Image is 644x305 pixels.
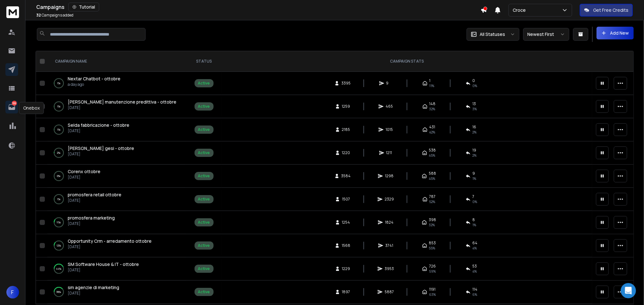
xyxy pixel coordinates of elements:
[385,266,394,271] span: 3953
[6,286,19,299] button: F
[473,199,477,204] span: 0 %
[47,234,186,257] td: 12%Opportunity Crm - arredamento ottobre[DATE]
[68,82,120,87] p: a day ago
[523,28,569,41] button: Newest First
[429,287,435,292] span: 1191
[68,238,152,244] a: Opportunity Crm - arredamento ottobre
[429,101,436,106] span: 148
[57,80,60,86] p: 1 %
[68,284,119,291] a: sm agenzie di marketing
[429,78,431,83] span: 1
[68,168,100,175] a: Corenx ottobre
[198,173,210,179] div: Active
[429,106,435,112] span: 32 %
[68,261,139,268] a: SM Software House & IT - ottobre
[429,246,435,251] span: 55 %
[386,127,393,132] span: 1015
[68,128,129,133] p: [DATE]
[473,292,477,297] span: 6 %
[47,51,186,72] th: CAMPAIGN NAME
[68,145,134,151] span: [PERSON_NAME] gesi - ottobre
[47,118,186,141] td: 1%Selda fabbricazione - ottobre[DATE]
[386,81,393,86] span: 9
[429,153,435,158] span: 45 %
[473,241,478,246] span: 64
[68,175,100,180] p: [DATE]
[68,76,120,82] span: Nextar Chatbot - ottobre
[473,153,477,158] span: 2 %
[68,215,115,221] span: promosfera marketing
[473,125,476,130] span: 16
[385,243,393,248] span: 3741
[429,83,435,88] span: 11 %
[68,215,115,221] a: promosfera marketing
[47,188,186,211] td: 1%promosfera retail ottobre[DATE]
[222,51,592,72] th: CAMPAIGN STATS
[580,4,633,17] button: Get Free Credits
[473,101,476,106] span: 13
[57,289,61,295] p: 39 %
[385,289,394,295] span: 5887
[47,257,186,281] td: 44%SM Software House & IT - ottobre[DATE]
[57,103,60,110] p: 1 %
[198,266,210,271] div: Active
[68,284,119,290] span: sm agenzie di marketing
[473,176,476,181] span: 1 %
[597,27,634,39] button: Add New
[385,197,394,202] span: 2329
[386,150,393,155] span: 1211
[36,3,481,11] div: Campaigns
[68,3,99,11] button: Tutorial
[473,287,478,292] span: 114
[429,130,435,135] span: 42 %
[68,198,121,203] p: [DATE]
[57,196,60,202] p: 1 %
[429,241,436,246] span: 853
[68,244,152,249] p: [DATE]
[68,99,176,105] a: [PERSON_NAME] manutenzione predittiva - ottobre
[342,150,350,155] span: 1220
[429,292,436,297] span: 63 %
[473,106,477,112] span: 3 %
[473,246,477,251] span: 4 %
[47,141,186,165] td: 2%[PERSON_NAME] gesi - ottobre[DATE]
[68,268,139,273] p: [DATE]
[57,242,61,249] p: 12 %
[342,104,350,109] span: 1259
[473,130,477,135] span: 2 %
[385,173,394,179] span: 1298
[342,266,350,271] span: 1229
[473,171,475,176] span: 9
[429,148,436,153] span: 538
[56,266,62,272] p: 44 %
[593,7,628,13] p: Get Free Credits
[57,173,61,179] p: 0 %
[12,101,17,106] p: 169
[473,194,475,199] span: 7
[198,127,210,132] div: Active
[480,31,505,37] p: All Statuses
[429,222,435,227] span: 32 %
[342,197,350,202] span: 1507
[429,269,436,274] span: 59 %
[473,148,476,153] span: 19
[342,243,350,248] span: 1568
[429,125,435,130] span: 431
[342,220,350,225] span: 1254
[47,95,186,118] td: 1%[PERSON_NAME] manutenzione predittiva - ottobre[DATE]
[473,78,475,83] span: 0
[429,199,435,204] span: 52 %
[68,192,121,198] span: promosfera retail ottobre
[341,173,351,179] span: 3584
[68,152,134,157] p: [DATE]
[68,145,134,152] a: [PERSON_NAME] gesi - ottobre
[57,150,61,156] p: 2 %
[429,264,436,269] span: 726
[47,165,186,188] td: 0%Corenx ottobre[DATE]
[341,81,351,86] span: 3395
